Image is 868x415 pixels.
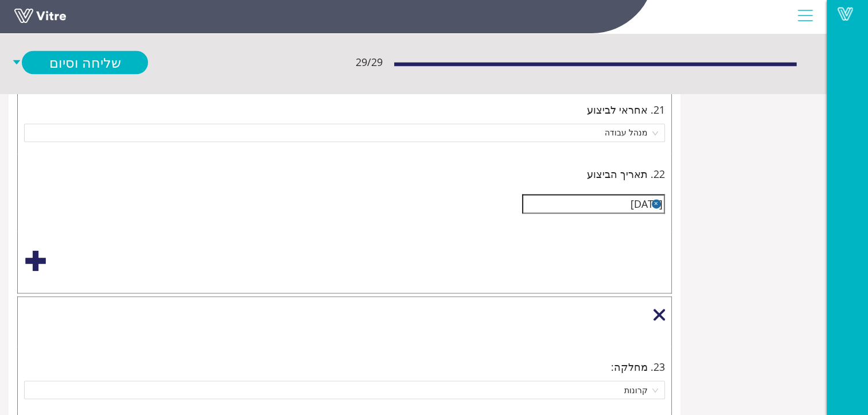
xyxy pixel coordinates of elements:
[11,51,22,75] span: caret-down
[22,51,148,75] a: שליחה וסיום
[587,166,665,182] span: 22. תאריך הביצוע
[356,55,383,71] span: 29 / 29
[31,124,658,141] span: מנהל עבודה
[611,359,665,375] span: 23. מחלקה:
[31,381,658,398] span: קרונות
[587,102,665,118] span: 21. אחראי לביצוע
